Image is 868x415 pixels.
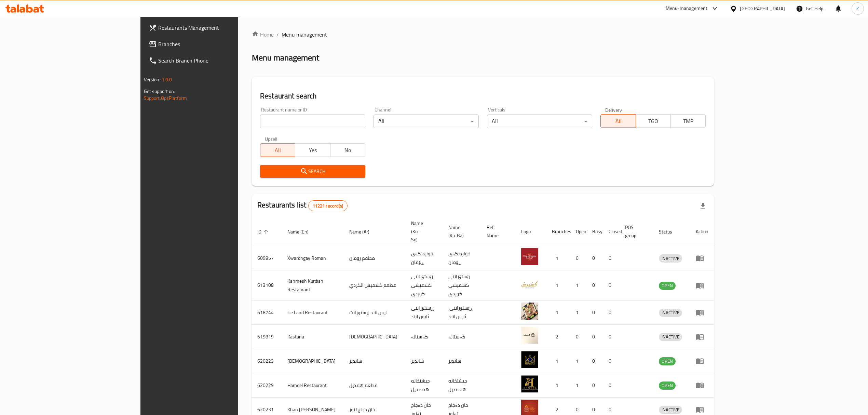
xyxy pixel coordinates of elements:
td: شانديز [344,349,406,373]
span: TMP [674,116,703,126]
span: Name (En) [287,228,317,236]
div: Menu-management [666,4,708,13]
td: 0 [587,325,603,349]
td: .ڕێستۆرانتی ئایس لاند [443,300,481,325]
td: شانديز [443,349,481,373]
div: All [374,115,479,128]
td: 0 [587,270,603,300]
td: 0 [603,325,620,349]
label: Upsell [265,136,277,141]
span: OPEN [659,357,676,365]
td: 0 [570,325,587,349]
td: 0 [587,246,603,270]
td: 1 [546,349,570,373]
td: 0 [603,300,620,325]
td: 1 [546,373,570,398]
td: شانديز [406,349,443,373]
td: [DEMOGRAPHIC_DATA] [282,349,344,373]
label: Delivery [605,107,622,112]
div: OPEN [659,282,676,290]
span: Menu management [282,30,327,39]
a: Support.OpsPlatform [144,94,187,103]
td: کەستانە [443,325,481,349]
td: رێستۆرانتی کشمیشى كوردى [406,270,443,300]
img: Ice Land Restaurant [521,303,538,320]
span: 1.0.0 [162,75,172,84]
button: Search [260,165,365,178]
span: All [263,145,293,155]
div: Total records count [308,200,348,211]
td: Kastana [282,325,344,349]
span: Name (Ku-Ba) [448,223,473,240]
td: کەستانە [406,325,443,349]
h2: Restaurant search [260,91,706,101]
div: Menu [696,254,708,262]
td: 0 [603,349,620,373]
div: Menu [696,281,708,290]
span: Get support on: [144,87,175,96]
span: TGO [639,116,668,126]
td: 1 [570,373,587,398]
td: ايس لاند ريستورانت [344,300,406,325]
img: Shandiz [521,351,538,368]
img: Kastana [521,327,538,344]
span: OPEN [659,381,676,389]
td: جيشتخانه هه مديل [443,373,481,398]
td: Ice Land Restaurant [282,300,344,325]
th: Logo [516,217,546,246]
div: Menu [696,333,708,341]
span: POS group [625,223,645,240]
span: Name (Ar) [349,228,378,236]
span: INACTIVE [659,255,682,263]
td: 1 [570,349,587,373]
td: 1 [570,270,587,300]
th: Closed [603,217,620,246]
button: All [600,114,636,128]
div: OPEN [659,381,676,390]
td: مطعم كشميش الكردي [344,270,406,300]
td: Kshmesh Kurdish Restaurant [282,270,344,300]
img: Hamdel Restaurant [521,375,538,392]
td: 1 [546,246,570,270]
td: 0 [587,373,603,398]
button: No [330,143,365,157]
td: خواردنگەی ڕۆمان [406,246,443,270]
img: Xwardngay Roman [521,248,538,265]
span: Z [856,5,859,12]
a: Restaurants Management [143,19,285,36]
span: Ref. Name [487,223,507,240]
div: INACTIVE [659,254,682,263]
div: All [487,115,592,128]
button: TGO [636,114,671,128]
th: Branches [546,217,570,246]
td: ڕێستۆرانتی ئایس لاند [406,300,443,325]
td: رێستۆرانتی کشمیشى كوردى [443,270,481,300]
td: 0 [587,349,603,373]
span: No [333,145,363,155]
h2: Restaurants list [257,200,348,211]
td: 2 [546,325,570,349]
a: Search Branch Phone [143,52,285,69]
button: All [260,143,295,157]
td: 0 [603,246,620,270]
div: Menu [696,405,708,414]
td: 0 [570,246,587,270]
h2: Menu management [252,52,319,63]
td: [DEMOGRAPHIC_DATA] [344,325,406,349]
td: مطعم همديل [344,373,406,398]
th: Action [690,217,714,246]
td: 1 [570,300,587,325]
span: Restaurants Management [158,24,280,32]
span: Status [659,228,681,236]
span: Name (Ku-So) [411,219,435,244]
input: Search for restaurant name or ID.. [260,115,365,128]
a: Branches [143,36,285,52]
nav: breadcrumb [252,30,714,39]
span: INACTIVE [659,333,682,341]
span: Yes [298,145,327,155]
img: Kshmesh Kurdish Restaurant [521,276,538,293]
span: INACTIVE [659,406,682,414]
button: Yes [295,143,330,157]
div: OPEN [659,357,676,365]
